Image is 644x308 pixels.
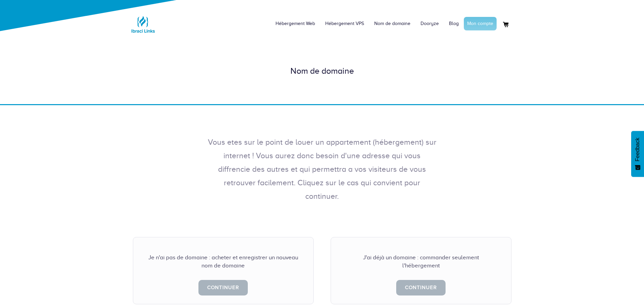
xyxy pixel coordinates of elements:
[344,254,498,270] div: J'ai déjà un domaine : commander seulement l'hébergement
[631,131,644,177] button: Feedback - Afficher l’enquête
[505,204,640,278] iframe: Drift Widget Chat Window
[129,5,157,38] a: Logo Ibraci Links
[270,14,320,34] a: Hébergement Web
[129,11,157,38] img: Logo Ibraci Links
[320,14,369,34] a: Hébergement VPS
[198,280,248,295] a: Continuer
[369,14,415,34] a: Nom de domaine
[464,17,497,30] a: Mon compte
[635,138,641,161] span: Feedback
[396,280,446,295] a: Continuer
[129,65,515,77] div: Nom de domaine
[147,254,300,270] div: Je n'ai pas de domaine : acheter et enregistrer un nouveau nom de domaine
[444,14,464,34] a: Blog
[207,136,437,203] p: Vous etes sur le point de louer un appartement (hébergement) sur internet ! Vous aurez donc besoi...
[415,14,444,34] a: Dooryze
[610,274,636,300] iframe: Drift Widget Chat Controller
